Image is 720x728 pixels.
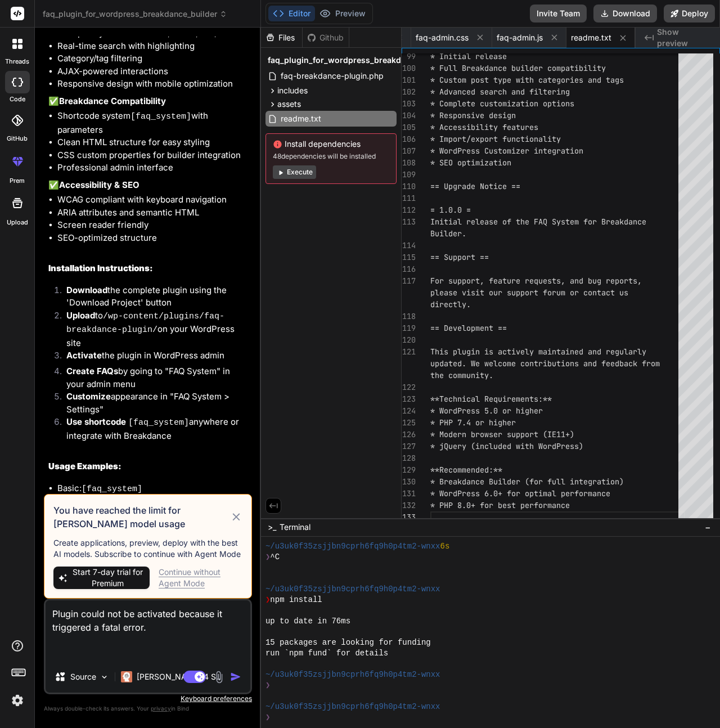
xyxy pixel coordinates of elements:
span: Builder. [430,228,466,239]
p: Create applications, preview, deploy with the best AI models. Subscribe to continue with Agent Mode [53,537,242,560]
button: Deploy [664,5,715,23]
span: * WordPress 5.0 or higher [430,406,543,416]
div: 127 [402,441,416,452]
span: Initial release of the FAQ System for Breakdance [430,217,646,227]
span: ❯ [265,595,270,605]
span: Start 7-day trial for Premium [71,567,145,589]
span: ~/u3uk0f35zsjjbn9cprh6fq9h0p4tm2-wnxx [265,669,440,680]
li: AJAX-powered interactions [57,65,250,78]
span: * Responsive design [430,110,516,120]
h3: You have reached the limit for [PERSON_NAME] model usage [53,504,230,531]
p: [PERSON_NAME] 4 S.. [137,671,220,682]
div: 108 [402,157,416,169]
div: 128 [402,452,416,464]
span: * Custom post type with categories and tags [430,75,624,85]
div: 111 [402,192,416,204]
div: Github [303,32,349,43]
button: Invite Team [530,5,587,23]
label: GitHub [7,134,28,143]
span: ❯ [265,552,270,563]
strong: Breakdance Compatibility [59,96,166,106]
span: npm install [270,595,322,605]
div: 102 [402,86,416,98]
div: 132 [402,500,416,511]
strong: Accessibility & SEO [59,179,139,190]
span: please visit our support forum or contact us [430,287,628,298]
div: 129 [402,464,416,476]
code: [faq_system] [130,112,191,122]
div: 104 [402,110,416,122]
li: ARIA attributes and semantic HTML [57,206,250,219]
button: Download [593,5,657,23]
p: Keyboard preferences [44,694,252,703]
span: faq-admin.css [416,32,469,43]
strong: Installation Instructions: [48,263,153,273]
span: * Import/export functionality [430,134,561,144]
p: Always double-check its answers. Your in Bind [44,703,252,714]
li: Screen reader friendly [57,219,250,232]
label: Upload [7,218,28,227]
div: 105 [402,122,416,133]
label: code [10,95,25,104]
div: Continue without Agent Mode [159,567,242,589]
span: **Technical Requirements:** [430,394,552,404]
span: faq-admin.js [497,32,543,43]
div: 130 [402,476,416,488]
code: /wp-content/plugins/faq-breakdance-plugin/ [66,312,224,335]
span: the community. [430,370,493,380]
img: icon [230,671,241,682]
button: − [703,518,713,536]
span: == Support == [430,252,489,262]
span: 6s [440,541,450,552]
span: ~/u3uk0f35zsjjbn9cprh6fq9h0p4tm2-wnxx [265,541,440,552]
span: faq-breakdance-plugin.php [280,69,385,83]
span: m [655,358,660,369]
span: * PHP 7.4 or higher [430,417,516,428]
div: 118 [402,311,416,322]
div: Files [261,32,302,43]
span: = 1.0.0 = [430,205,471,215]
div: 133 [402,511,416,523]
img: Pick Models [100,672,109,682]
button: Preview [315,6,370,21]
span: directly. [430,299,471,309]
strong: Customize [66,391,111,402]
span: ❯ [265,680,270,691]
div: 119 [402,322,416,334]
label: prem [10,176,25,186]
button: Editor [268,6,315,21]
p: ✅ [48,179,250,192]
span: readme.txt [280,112,322,125]
textarea: Plugin could not be activated because it triggered a fatal error. [46,600,250,661]
li: WCAG compliant with keyboard navigation [57,194,250,206]
span: * WordPress Customizer integration [430,146,583,156]
span: ~/u3uk0f35zsjjbn9cprh6fq9h0p4tm2-wnxx [265,584,440,595]
li: appearance in "FAQ System > Settings" [57,390,250,416]
span: 15 packages are looking for funding [265,637,431,648]
div: 106 [402,133,416,145]
li: by going to "FAQ System" in your admin menu [57,365,250,390]
img: Claude 4 Sonnet [121,671,132,682]
div: 109 [402,169,416,181]
span: * Complete customization options [430,98,574,109]
div: 103 [402,98,416,110]
code: [faq_system] [82,484,142,494]
div: 107 [402,145,416,157]
span: * PHP 8.0+ for best performance [430,500,570,510]
li: Shortcode system with parameters [57,110,250,136]
p: Source [70,671,96,682]
button: Start 7-day trial for Premium [53,567,150,589]
span: * Advanced search and filtering [430,87,570,97]
span: privacy [151,705,171,712]
span: Install dependencies [273,138,389,150]
li: anywhere or integrate with Breakdance [57,416,250,442]
div: 124 [402,405,416,417]
strong: Download [66,285,107,295]
div: 112 [402,204,416,216]
span: Terminal [280,522,310,533]
li: Basic: [57,482,250,496]
li: Professional admin interface [57,161,250,174]
div: 101 [402,74,416,86]
span: ~/u3uk0f35zsjjbn9cprh6fq9h0p4tm2-wnxx [265,702,440,712]
button: Execute [273,165,316,179]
